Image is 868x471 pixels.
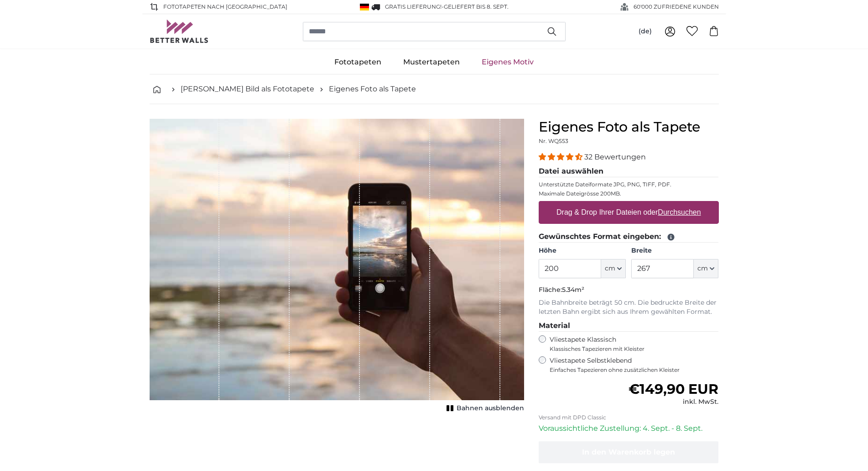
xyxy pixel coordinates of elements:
[444,402,524,415] button: Bahnen ausblenden
[539,414,719,421] p: Versand mit DPD Classic
[150,20,209,43] img: Betterwalls
[539,138,568,144] span: Nr. WQ553
[629,397,718,407] div: inkl. MwSt.
[539,298,719,317] p: Die Bahnbreite beträgt 50 cm. Die bedruckte Breite der letzten Bahn ergibt sich aus Ihrem gewählt...
[601,259,626,278] button: cm
[539,246,626,255] label: Höhe
[539,181,719,188] p: Unterstützte Dateiformate JPG, PNG, TIFF, PDF.
[550,335,711,353] label: Vliestapete Klassisch
[634,3,719,11] span: 60'000 ZUFRIEDENE KUNDEN
[553,203,705,222] label: Drag & Drop Ihrer Dateien oder
[471,50,545,74] a: Eigenes Motiv
[539,320,719,332] legend: Material
[392,50,471,74] a: Mustertapeten
[385,3,442,10] span: GRATIS Lieferung!
[658,208,701,216] u: Durchsuchen
[550,366,719,374] span: Einfaches Tapezieren ohne zusätzlichen Kleister
[539,423,719,434] p: Voraussichtliche Zustellung: 4. Sept. - 8. Sept.
[539,166,719,177] legend: Datei auswählen
[584,153,646,161] span: 32 Bewertungen
[550,356,719,374] label: Vliestapete Selbstklebend
[629,381,718,397] span: €149,90 EUR
[539,231,719,243] legend: Gewünschtes Format eingeben:
[163,3,287,11] span: Fototapeten nach [GEOGRAPHIC_DATA]
[539,153,584,161] span: 4.31 stars
[562,286,584,294] span: 5.34m²
[329,84,416,95] a: Eigenes Foto als Tapete
[697,264,708,273] span: cm
[694,259,718,278] button: cm
[323,50,392,74] a: Fototapeten
[150,119,524,415] div: 1 of 1
[539,286,719,295] p: Fläche:
[539,441,719,463] button: In den Warenkorb legen
[631,23,659,40] button: (de)
[539,190,719,197] p: Maximale Dateigrösse 200MB.
[539,119,719,135] h1: Eigenes Foto als Tapete
[181,84,314,95] a: [PERSON_NAME] Bild als Fototapete
[550,345,711,353] span: Klassisches Tapezieren mit Kleister
[360,4,369,11] img: Deutschland
[442,3,509,10] span: -
[150,74,719,104] nav: breadcrumbs
[605,264,615,273] span: cm
[582,448,675,456] span: In den Warenkorb legen
[631,246,718,255] label: Breite
[444,3,509,10] span: Geliefert bis 8. Sept.
[457,404,524,413] span: Bahnen ausblenden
